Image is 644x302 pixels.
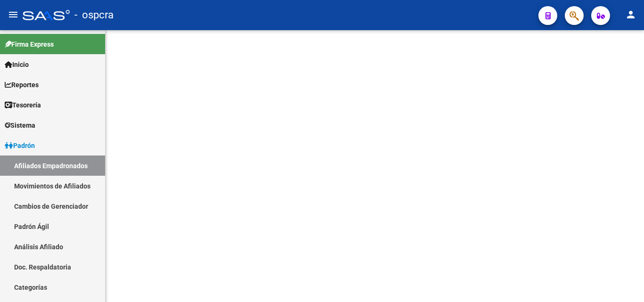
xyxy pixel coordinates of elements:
[5,120,35,131] span: Sistema
[8,9,19,20] mat-icon: menu
[625,9,636,20] mat-icon: person
[5,39,54,49] span: Firma Express
[5,100,41,110] span: Tesorería
[5,140,35,151] span: Padrón
[74,5,114,25] span: - ospcra
[5,80,39,90] span: Reportes
[612,270,635,293] iframe: Intercom live chat
[5,59,29,70] span: Inicio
